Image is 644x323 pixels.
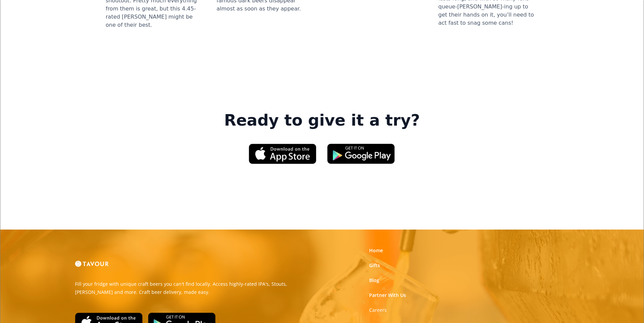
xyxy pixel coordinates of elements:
[224,111,420,130] strong: Ready to give it a try?
[75,280,317,296] p: Fill your fridge with unique craft beers you can't find locally. Access highly-rated IPA's, Stout...
[369,247,383,254] a: Home
[369,262,380,269] a: Gifts
[369,292,406,299] a: Partner With Us
[369,277,379,284] a: Blog
[369,307,387,314] a: Careers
